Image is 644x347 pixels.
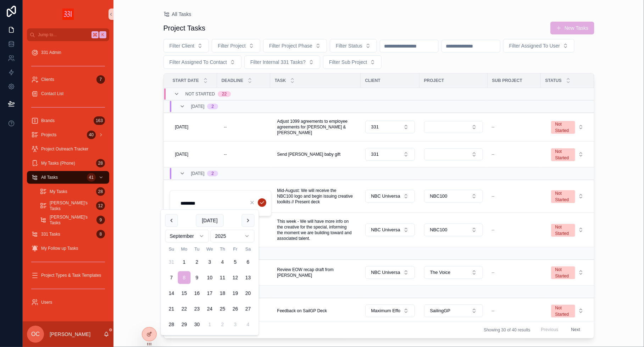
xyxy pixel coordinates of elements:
div: 7 [96,75,105,84]
button: Saturday, October 4th, 2025 [242,318,255,331]
div: -- [224,152,227,157]
button: Select Button [365,148,415,161]
button: Friday, September 5th, 2025 [229,256,242,269]
div: 163 [94,116,105,125]
a: Select Button [545,263,590,282]
span: All Tasks [41,175,58,180]
button: Wednesday, September 10th, 2025 [204,271,216,284]
div: Not Started [555,148,571,161]
div: 28 [96,159,105,167]
button: Wednesday, September 24th, 2025 [204,303,216,315]
th: Tuesday [191,246,204,253]
span: Filter Project Phase [269,42,312,49]
a: Send [PERSON_NAME] baby gift [274,149,356,160]
div: 2 [211,104,214,109]
button: Select Button [424,266,483,279]
a: Select Button [365,148,415,161]
span: SailingGP [430,308,451,314]
div: -- [224,124,227,130]
div: 40 [87,131,96,139]
a: 331 Admin [27,46,109,59]
a: My Tasks28 [35,185,109,198]
a: Select Button [545,301,590,321]
span: Task [275,78,286,83]
span: Users [41,299,52,305]
button: Thursday, October 2nd, 2025 [216,318,229,331]
a: Select Button [424,266,483,279]
span: [DATE] [175,124,189,130]
th: Saturday [242,246,255,253]
span: Send [PERSON_NAME] baby gift [277,152,341,157]
div: Not Started [555,305,571,318]
span: Filter Project [218,42,246,49]
div: 8 [96,230,105,238]
div: Not Started [555,266,571,279]
button: Monday, September 15th, 2025 [178,287,191,300]
span: 331 [371,151,379,158]
button: Select Button [212,39,260,53]
a: [PERSON_NAME]'s Tasks9 [35,214,109,226]
button: Select Button [244,55,320,69]
span: Filter Client [170,42,195,49]
th: Friday [229,246,242,253]
span: OC [31,330,40,338]
a: -- [492,193,537,199]
a: My Follow up Tasks [27,242,109,255]
span: 331 Admin [41,50,61,55]
table: September 2025 [165,246,255,331]
th: Sunday [165,246,178,253]
span: Filter Status [336,42,362,49]
a: -- [221,121,266,133]
a: Projects40 [27,128,109,141]
span: Project Types & Task Templates [41,272,101,278]
span: -- [492,124,495,130]
a: Select Button [545,220,590,240]
button: Sunday, September 14th, 2025 [165,287,178,300]
h1: Project Tasks [163,23,206,33]
button: Today, Thursday, September 4th, 2025 [216,256,229,269]
a: Clients7 [27,73,109,86]
span: Clients [41,77,54,82]
a: All Tasks41 [27,171,109,184]
button: Select Button [545,220,589,239]
button: Friday, September 19th, 2025 [229,287,242,300]
span: NBC100 [430,193,448,199]
button: Saturday, September 20th, 2025 [242,287,255,300]
button: Sunday, September 7th, 2025 [165,271,178,284]
button: Select Button [424,190,483,203]
span: NBC Universal [371,269,400,276]
a: Select Button [424,223,483,237]
button: Saturday, September 13th, 2025 [242,271,255,284]
button: Tuesday, September 9th, 2025 [191,271,204,284]
span: Feedback on SailGP Deck [277,308,327,314]
span: -- [492,193,495,199]
button: Monday, September 29th, 2025 [178,318,191,331]
button: Monday, September 8th, 2025, selected [178,271,191,284]
span: [DATE] [175,152,189,157]
a: Select Button [545,186,590,206]
a: New Tasks [550,22,594,34]
a: Select Button [365,266,415,279]
button: Select Button [163,39,209,53]
span: Maximum Effort [371,308,400,314]
a: Mid-August: We will receive the NBC100 logo and begin issuing creative toolkits // Present deck [274,185,356,208]
button: Select Button [545,263,589,282]
div: Not Started [555,121,571,134]
button: Saturday, September 6th, 2025 [242,256,255,269]
span: Not Started [185,91,215,97]
a: Select Button [545,117,590,137]
button: Tuesday, September 23rd, 2025 [191,303,204,315]
button: Select Button [503,39,575,53]
button: Tuesday, September 30th, 2025 [191,318,204,331]
a: -- [221,149,266,160]
span: Project [424,78,444,83]
p: [PERSON_NAME] [50,331,90,338]
button: Select Button [424,304,483,317]
span: Filter Sub Project [329,59,367,66]
button: Next [566,324,585,335]
a: [DATE] [172,121,213,133]
button: Wednesday, September 17th, 2025 [204,287,216,300]
a: Project Types & Task Templates [27,269,109,282]
span: This week - We will have more info on the creative for the special, informing the moment we are b... [277,219,354,241]
span: Status [545,78,562,83]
